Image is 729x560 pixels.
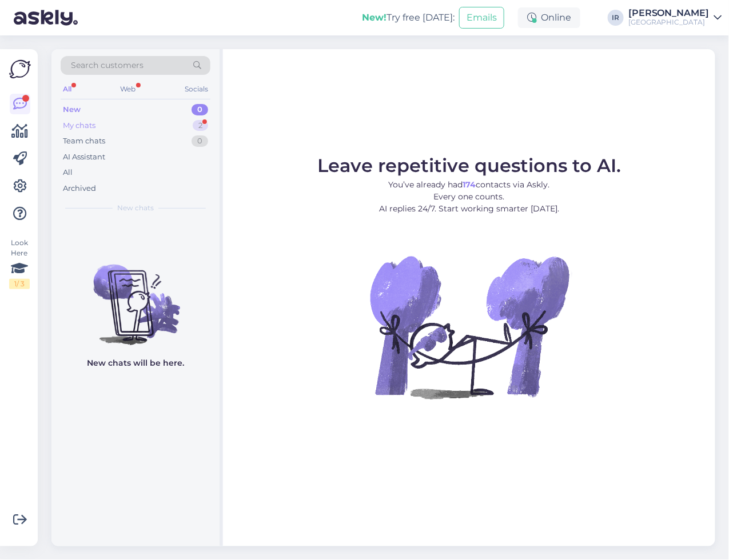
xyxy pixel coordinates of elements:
div: New [63,104,81,115]
b: New! [362,12,387,23]
div: 2 [193,120,208,131]
div: Online [518,7,580,28]
div: 1 / 3 [9,279,30,289]
img: Askly Logo [9,58,31,80]
button: Emails [459,7,504,29]
span: New chats [117,203,154,213]
span: Search customers [71,59,144,71]
p: New chats will be here. [87,357,184,369]
img: No Chat active [367,224,572,430]
div: All [63,167,73,178]
span: Leave repetitive questions to AI. [317,154,621,177]
div: Team chats [63,135,105,147]
div: Web [118,82,138,97]
div: 0 [192,104,208,115]
div: [GEOGRAPHIC_DATA] [628,18,710,27]
div: My chats [63,120,95,131]
img: No chats [51,244,220,347]
b: 174 [463,179,476,190]
div: IR [608,10,624,26]
div: Archived [63,183,96,194]
div: All [61,82,74,97]
p: You’ve already had contacts via Askly. Every one counts. AI replies 24/7. Start working smarter [... [317,179,621,215]
div: [PERSON_NAME] [628,9,710,18]
div: AI Assistant [63,151,105,163]
div: Try free [DATE]: [362,11,455,25]
div: Look Here [9,238,30,289]
a: [PERSON_NAME][GEOGRAPHIC_DATA] [628,9,722,27]
div: Socials [182,82,210,97]
div: 0 [192,135,208,147]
